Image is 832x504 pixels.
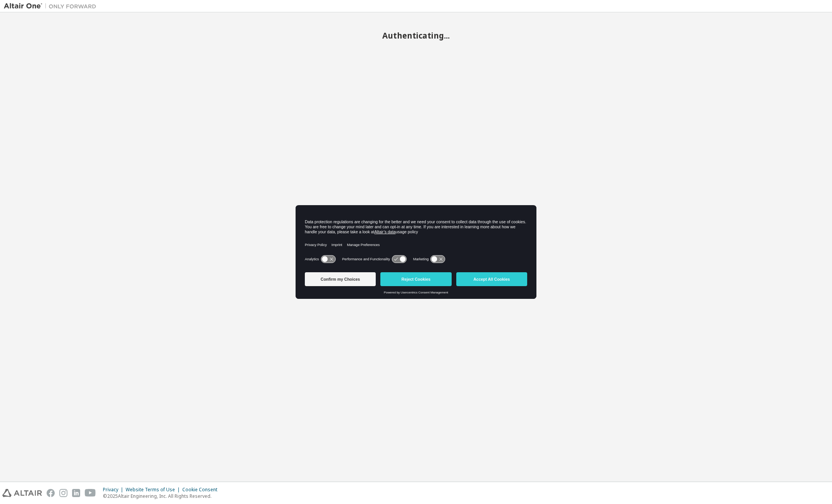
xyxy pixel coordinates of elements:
img: facebook.svg [47,489,55,497]
img: instagram.svg [59,489,67,497]
img: youtube.svg [85,489,96,497]
img: linkedin.svg [72,489,80,497]
p: © 2025 Altair Engineering, Inc. All Rights Reserved. [103,493,222,499]
img: altair_logo.svg [2,489,42,497]
h2: Authenticating... [4,30,828,40]
div: Cookie Consent [182,487,222,493]
div: Privacy [103,487,126,493]
div: Website Terms of Use [126,487,182,493]
img: Altair One [4,2,100,10]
